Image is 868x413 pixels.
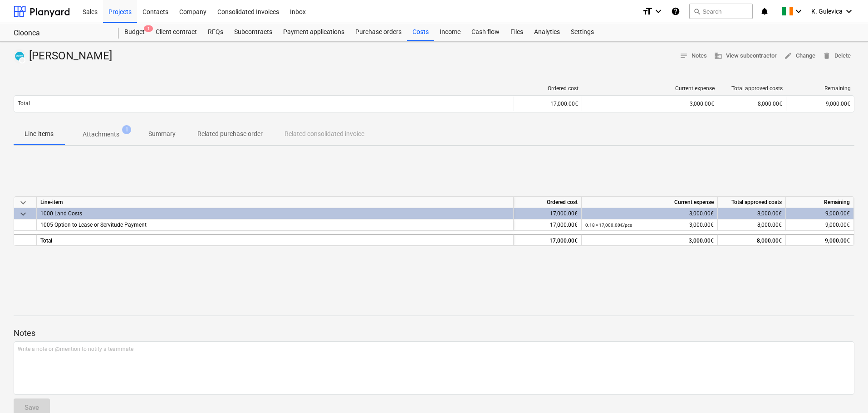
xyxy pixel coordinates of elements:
div: 17,000.00€ [517,208,578,219]
div: 3,000.00€ [585,219,714,231]
p: Notes [14,328,854,339]
p: Line-items [25,129,54,139]
div: 17,000.00€ [518,101,578,107]
div: Cloonca [14,29,108,38]
span: keyboard_arrow_down [18,197,29,208]
div: Ordered cost [518,85,579,92]
span: search [693,8,701,15]
p: Related purchase order [197,129,263,139]
a: Cash flow [466,23,505,41]
div: 17,000.00€ [517,219,578,231]
span: edit [784,52,792,60]
p: Total [18,100,30,107]
div: 9,000.00€ [790,101,850,107]
div: 8,000.00€ [721,235,782,247]
button: Change [780,49,819,63]
i: Knowledge base [671,6,680,17]
a: Budget1 [119,23,150,41]
div: 3,000.00€ [585,235,714,247]
span: Notes [680,51,707,61]
a: Files [505,23,529,41]
p: Attachments [83,130,119,139]
span: K. Gulevica [811,8,843,15]
a: RFQs [202,23,229,41]
div: 8,000.00€ [722,101,782,107]
a: Analytics [529,23,565,41]
div: Ordered cost [514,197,582,208]
button: View subcontractor [711,49,780,63]
div: Remaining [790,85,851,92]
div: Total [37,234,514,246]
span: delete [823,52,831,60]
a: Costs [407,23,434,41]
div: 9,000.00€ [790,235,850,247]
span: 1 [122,125,131,134]
div: Budget [119,23,150,41]
div: Current expense [582,197,718,208]
div: Total approved costs [722,85,783,92]
span: keyboard_arrow_down [18,209,29,219]
i: keyboard_arrow_down [793,6,804,17]
div: 17,000.00€ [517,235,578,247]
i: keyboard_arrow_down [653,6,664,17]
div: 3,000.00€ [586,101,714,107]
a: Client contract [150,23,202,41]
div: [PERSON_NAME] [14,49,116,63]
button: Delete [819,49,854,63]
a: Purchase orders [350,23,407,41]
div: Line-item [37,197,514,208]
img: xero.svg [15,52,24,61]
div: Remaining [786,197,854,208]
a: Subcontracts [229,23,278,41]
a: Payment applications [278,23,350,41]
small: 0.18 × 17,000.00€ / pcs [585,223,632,228]
span: Delete [823,51,851,61]
i: format_size [642,6,653,17]
div: 9,000.00€ [790,208,850,219]
a: Settings [565,23,599,41]
div: Invoice has been synced with Xero and its status is currently DRAFT [14,49,25,63]
div: 1000 Land Costs [40,208,510,219]
p: Summary [148,129,176,139]
iframe: Chat Widget [823,369,868,413]
span: 1 [144,25,153,32]
span: 1005 Option to Lease or Servitude Payment [40,222,147,228]
a: Income [434,23,466,41]
div: 8,000.00€ [721,219,782,231]
div: Current expense [586,85,715,92]
span: notes [680,52,688,60]
span: Change [784,51,815,61]
div: Total approved costs [718,197,786,208]
span: business [714,52,722,60]
button: Notes [676,49,711,63]
i: keyboard_arrow_down [843,6,854,17]
div: 8,000.00€ [721,208,782,219]
div: 9,000.00€ [790,219,850,231]
i: notifications [760,6,769,17]
span: View subcontractor [714,51,777,61]
div: 3,000.00€ [585,208,714,219]
button: Search [689,4,753,19]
